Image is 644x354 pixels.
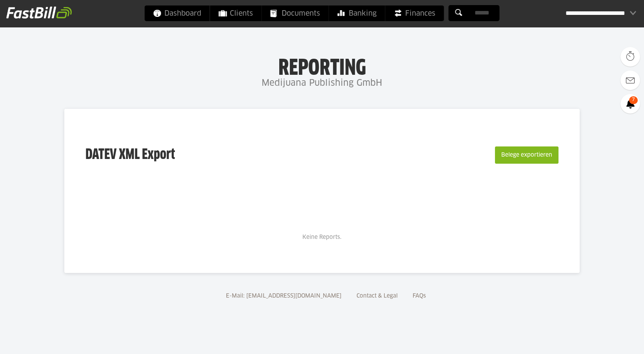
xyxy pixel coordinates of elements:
[495,146,558,164] button: Belege exportieren
[620,94,640,114] a: 7
[394,5,435,21] span: Finances
[86,130,175,180] h3: DATEV XML Export
[271,5,320,21] span: Documents
[629,96,638,104] span: 7
[302,235,342,240] span: Keine Reports.
[210,5,262,21] a: Clients
[219,5,253,21] span: Clients
[354,293,400,299] a: Contact & Legal
[78,55,566,76] h1: Reporting
[6,6,72,19] img: fastbill_logo_white.png
[223,293,344,299] a: E-Mail: [EMAIL_ADDRESS][DOMAIN_NAME]
[386,5,444,21] a: Finances
[338,5,377,21] span: Banking
[145,5,210,21] a: Dashboard
[329,5,385,21] a: Banking
[153,5,201,21] span: Dashboard
[262,5,329,21] a: Documents
[410,293,429,299] a: FAQs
